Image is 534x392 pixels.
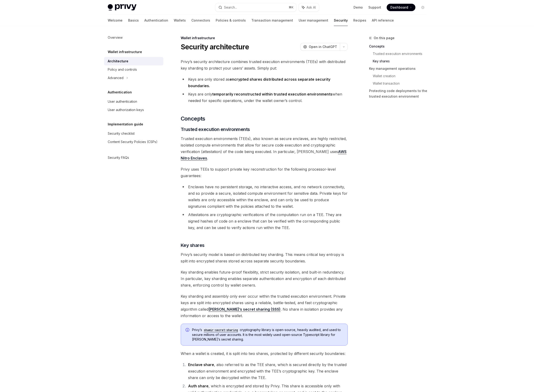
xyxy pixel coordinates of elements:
[108,107,144,113] div: User authorization keys
[108,155,129,160] div: Security FAQs
[104,65,163,74] a: Policy and controls
[373,57,430,65] a: Key shares
[108,89,132,95] h5: Authentication
[191,15,210,26] a: Connectors
[334,15,348,26] a: Security
[181,43,249,51] h1: Security architecture
[181,135,348,161] span: Trusted execution environments (TEEs), also known as secure enclaves, are highly restricted, isol...
[108,139,158,145] div: Content Security Policies (CSPs)
[187,361,348,381] li: , also referred to as the TEE share, which is secured directly by the trusted execution environme...
[104,138,163,146] a: Content Security Policies (CSPs)
[353,15,366,26] a: Recipes
[390,5,408,10] span: Dashboard
[224,5,237,10] div: Search...
[108,49,142,55] h5: Wallet infrastructure
[181,126,250,133] span: Trusted execution environments
[128,15,139,26] a: Basics
[181,76,348,89] li: Keys are only stored as
[181,91,348,104] li: Keys are only when needed for specific operations, under the wallet owner’s control.
[373,50,430,57] a: Trusted execution environments
[309,45,337,49] span: Open in ChatGPT
[299,15,328,26] a: User management
[373,80,430,87] a: Wallet transaction
[108,58,128,64] div: Architecture
[186,328,190,333] svg: Info
[181,58,348,71] span: Privy’s security architecture combines trusted execution environments (TEEs) with distributed key...
[181,115,205,122] span: Concepts
[181,242,205,249] span: Key shares
[354,5,363,10] a: Demo
[306,5,316,10] span: Ask AI
[174,15,186,26] a: Wallets
[374,35,395,41] span: On this page
[181,251,348,264] span: Privy’s security model is based on distributed key sharding. This means critical key entropy is s...
[369,65,430,72] a: Key management operations
[368,5,381,10] a: Support
[181,166,348,179] span: Privy uses TEEs to support private key reconstruction for the following processor-level guarantees:
[144,15,168,26] a: Authentication
[251,15,293,26] a: Transaction management
[369,87,430,100] a: Protecting code deployments to the trusted execution environment
[373,72,430,80] a: Wallet creation
[181,184,348,210] li: Enclaves have no persistent storage, no interactive access, and no network connectivity, and so p...
[181,269,348,288] span: Key sharding enables future-proof flexibility, strict security isolation, and built-in redundancy...
[108,4,136,11] img: light logo
[108,99,137,104] div: User authentication
[387,4,415,11] a: Dashboard
[104,129,163,138] a: Security checklist
[202,328,240,332] a: shamir-secret-sharing
[108,121,143,127] h5: Implementation guide
[181,211,348,231] li: Attestations are cryptographic verifications of the computation run on a TEE. They are signed has...
[216,15,246,26] a: Policies & controls
[188,362,214,367] strong: Enclave share
[209,307,281,312] a: [PERSON_NAME]’s secret sharing (SSS)
[181,350,348,357] span: When a wallet is created, it is split into two shares, protected by different security boundaries:
[372,15,394,26] a: API reference
[104,153,163,162] a: Security FAQs
[104,57,163,65] a: Architecture
[188,77,330,88] strong: encrypted shares distributed across separate security boundaries.
[369,43,430,50] a: Concepts
[202,328,240,332] code: shamir-secret-sharing
[299,3,319,12] button: Ask AI
[104,106,163,114] a: User authorization keys
[300,43,340,51] button: Open in ChatGPT
[181,293,348,319] span: Key sharding and assembly only ever occur within the trusted execution environment. Private keys ...
[188,384,209,388] strong: Auth share
[108,75,123,81] div: Advanced
[419,4,427,11] button: Toggle dark mode
[104,33,163,42] a: Overview
[181,36,348,40] div: Wallet infrastructure
[289,6,294,9] span: ⌘ K
[108,15,123,26] a: Welcome
[108,67,137,72] div: Policy and controls
[108,131,135,136] div: Security checklist
[104,97,163,106] a: User authentication
[108,35,123,40] div: Overview
[212,92,332,96] strong: temporarily reconstructed within trusted execution environments
[192,328,343,342] span: Privy’s cryptography library is open-source, heavily audited, and used to secure millions of user...
[215,3,296,12] button: Search...⌘K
